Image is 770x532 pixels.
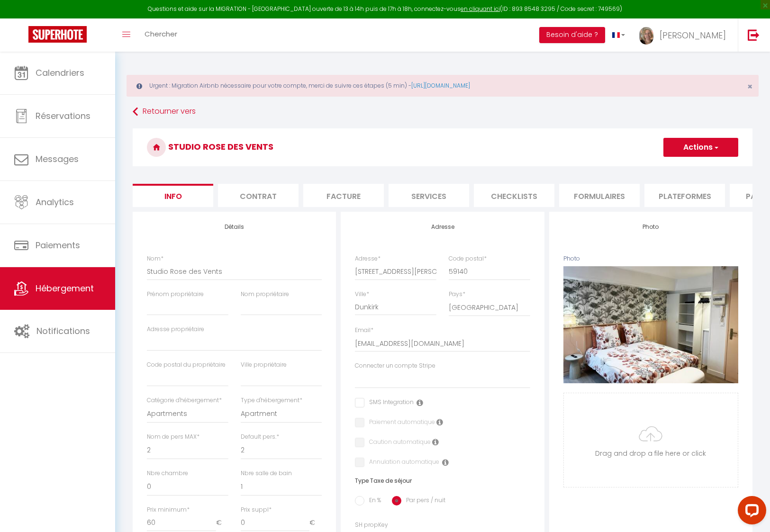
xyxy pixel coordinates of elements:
label: Code postal [449,254,487,263]
label: Code postal du propriétaire [147,361,226,370]
span: [PERSON_NAME] [660,29,726,41]
img: ... [639,27,653,45]
span: Notifications [36,325,90,337]
li: Info [133,184,213,207]
h4: Adresse [355,224,530,230]
li: Facture [303,184,384,207]
label: Adresse [355,254,380,263]
img: Super Booking [28,26,87,43]
span: Réservations [36,110,91,122]
li: Services [389,184,469,207]
label: Paiement automatique [364,418,435,428]
button: Besoin d'aide ? [539,27,605,43]
h4: Détails [147,224,322,230]
button: Supprimer [628,318,673,332]
span: Messages [36,153,79,165]
img: logout [748,29,760,41]
label: SH propKey [355,521,388,530]
span: € [216,514,228,532]
label: Nom propriétaire [241,290,289,299]
label: Photo [563,254,580,263]
button: Actions [663,138,738,157]
a: en cliquant ici [461,5,500,13]
h3: Studio Rose des Vents [133,128,752,166]
span: Paiements [36,239,80,251]
label: Pays [449,290,465,299]
span: Hébergement [36,282,94,294]
label: Connecter un compte Stripe [355,361,435,370]
label: Ville propriétaire [241,361,287,370]
a: Retourner vers [133,103,752,120]
li: Plateformes [644,184,725,207]
label: Default pers. [241,433,279,442]
label: Caution automatique [364,438,431,448]
label: Nom [147,254,163,263]
h4: Photo [563,224,738,230]
li: Formulaires [559,184,640,207]
label: Par pers / nuit [401,496,445,506]
iframe: LiveChat chat widget [730,492,770,532]
span: Analytics [36,196,74,208]
a: ... [PERSON_NAME] [632,18,738,52]
label: Nbre salle de bain [241,469,292,478]
span: Chercher [145,29,177,39]
div: Urgent : Migration Airbnb nécessaire pour votre compte, merci de suivre ces étapes (5 min) - [127,75,759,97]
li: Checklists [474,184,554,207]
span: Calendriers [36,67,84,79]
a: Chercher [137,18,184,52]
a: [URL][DOMAIN_NAME] [411,81,470,90]
span: € [309,514,322,532]
label: Email [355,326,373,335]
label: Nbre chambre [147,469,188,478]
label: Prix suppl [241,505,272,514]
label: En % [364,496,381,506]
label: Type d'hébergement [241,396,302,405]
label: Catégorie d'hébergement [147,396,222,405]
label: Prénom propriétaire [147,290,204,299]
h6: Type Taxe de séjour [355,478,530,484]
li: Contrat [218,184,299,207]
label: Ville [355,290,369,299]
button: Close [747,82,752,91]
label: Adresse propriétaire [147,325,204,334]
span: × [747,81,752,92]
label: Nom de pers MAX [147,433,199,442]
label: Prix minimum [147,505,190,514]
